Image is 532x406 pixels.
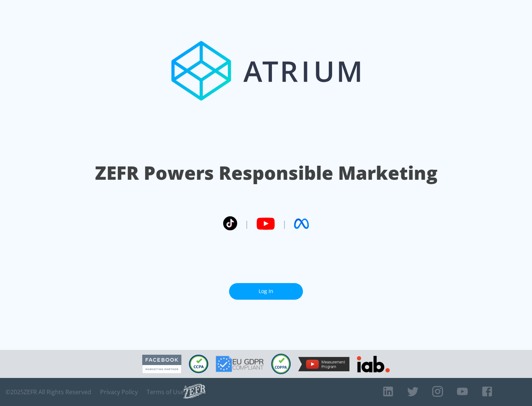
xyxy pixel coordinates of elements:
a: Privacy Policy [100,388,138,396]
h1: ZEFR Powers Responsible Marketing [95,160,437,186]
span: | [245,218,249,229]
img: IAB [357,356,390,372]
img: YouTube Measurement Program [298,357,349,371]
a: Terms of Use [147,388,184,396]
img: CCPA Compliant [189,355,208,373]
span: © 2025 ZEFR All Rights Reserved [6,388,91,396]
span: | [282,218,287,229]
a: Log In [229,283,303,300]
img: GDPR Compliant [216,356,264,372]
img: COPPA Compliant [271,354,291,374]
img: Facebook Marketing Partner [142,355,181,374]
